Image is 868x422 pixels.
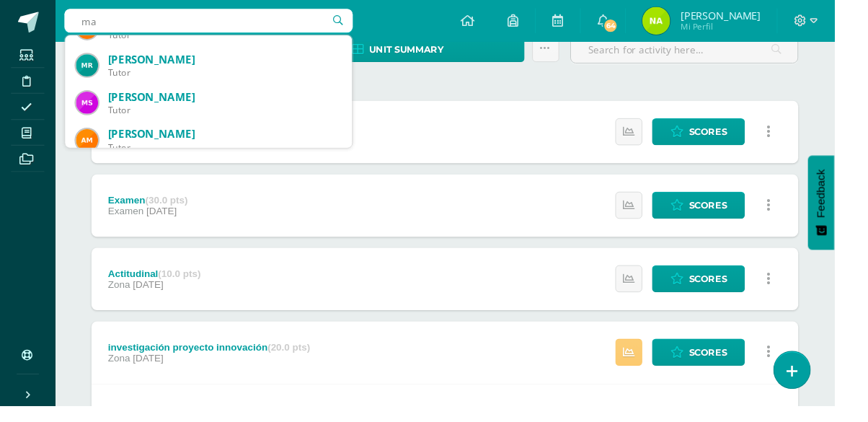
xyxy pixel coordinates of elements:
[67,9,367,34] input: Search a user…
[79,95,102,118] img: 4fcec429c0aff5ca5904160738c9344e.png
[112,30,355,43] div: Tutor
[112,147,355,159] div: Tutor
[79,134,102,157] img: 2f3b6e9708540b6ee861855eb846a255.png
[112,202,195,214] div: Examen
[138,366,170,378] span: [DATE]
[112,54,355,69] div: [PERSON_NAME]
[112,366,136,378] span: Zona
[678,123,775,151] a: Scores
[708,22,791,34] span: Mi Perfil
[112,278,209,290] div: Actitudinal
[164,278,208,290] strong: (10.0 pts)
[112,132,355,147] div: [PERSON_NAME]
[678,199,775,227] a: Scores
[708,9,791,23] span: [PERSON_NAME]
[152,214,184,225] span: [DATE]
[717,353,756,379] span: Scores
[668,7,697,36] img: e7204cb6e19894517303226b3150e977.png
[282,36,546,64] a: Unit summary
[278,355,322,366] strong: (20.0 pts)
[384,38,461,64] span: Unit summary
[678,276,775,304] a: Scores
[848,176,861,227] span: Feedback
[112,214,149,225] span: Examen
[112,93,355,108] div: [PERSON_NAME]
[627,19,643,35] span: 64
[717,200,756,227] span: Scores
[79,56,102,79] img: 161268e24d0e1d5f388ffe1981fd6443.png
[151,202,195,214] strong: (30.0 pts)
[112,355,323,366] div: investigación proyecto innovación
[594,37,830,65] input: Search for activity here…
[112,69,355,82] div: Tutor
[841,162,868,260] button: Feedback - Mostrar encuesta
[717,123,756,150] span: Scores
[717,276,756,303] span: Scores
[678,352,775,380] a: Scores
[112,108,355,120] div: Tutor
[138,290,170,302] span: [DATE]
[112,290,136,302] span: Zona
